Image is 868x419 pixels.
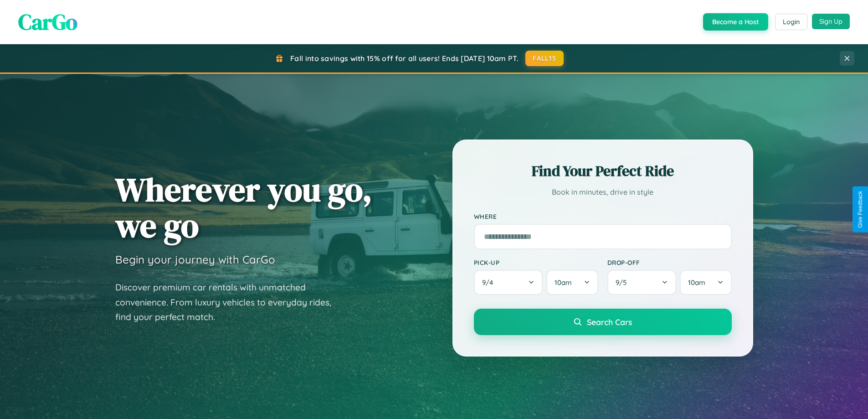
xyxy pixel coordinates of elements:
label: Where [474,212,732,220]
span: Fall into savings with 15% off for all users! Ends [DATE] 10am PT. [290,54,519,63]
button: 10am [680,270,731,295]
label: Drop-off [607,259,732,266]
h3: Begin your journey with CarGo [115,253,275,266]
button: Login [775,14,807,30]
span: 9 / 4 [482,278,498,287]
button: Sign Up [812,14,850,29]
p: Book in minutes, drive in style [474,186,732,199]
div: Give Feedback [857,191,863,228]
span: 10am [688,278,705,287]
h1: Wherever you go, we go [115,171,372,243]
button: FALL15 [525,51,564,66]
p: Discover premium car rentals with unmatched convenience. From luxury vehicles to everyday rides, ... [115,280,343,325]
button: Become a Host [703,13,768,31]
span: 10am [555,278,572,287]
label: Pick-up [474,259,598,266]
span: 9 / 5 [616,278,631,287]
h2: Find Your Perfect Ride [474,161,732,181]
button: Search Cars [474,309,732,335]
button: 9/5 [607,270,677,295]
span: Search Cars [587,317,632,327]
span: CarGo [18,7,77,37]
button: 10am [546,270,598,295]
button: 9/4 [474,270,543,295]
